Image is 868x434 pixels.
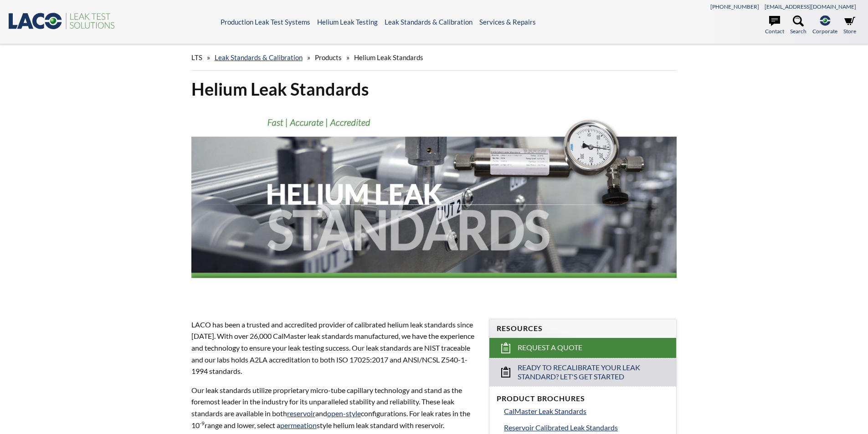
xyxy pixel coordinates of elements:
a: Leak Standards & Calibration [385,18,473,26]
a: CalMaster Leak Standards [504,405,669,417]
a: Search [790,15,806,36]
p: LACO has been a trusted and accredited provider of calibrated helium leak standards since [DATE].... [191,319,478,377]
span: Reservoir Calibrated Leak Standards [504,423,618,432]
a: Store [843,15,856,36]
p: Our leak standards utilize proprietary micro-tube capillary technology and stand as the foremost ... [191,384,478,431]
span: CalMaster Leak Standards [504,407,586,415]
a: permeation [280,421,317,429]
span: Ready to Recalibrate Your Leak Standard? Let's Get Started [518,363,649,382]
a: Leak Standards & Calibration [215,53,303,61]
span: Products [315,53,342,61]
span: Request a Quote [518,343,582,352]
a: Ready to Recalibrate Your Leak Standard? Let's Get Started [489,358,676,387]
a: Reservoir Calibrated Leak Standards [504,422,669,434]
h1: Helium Leak Standards [191,78,677,100]
span: Helium Leak Standards [354,53,423,61]
a: [EMAIL_ADDRESS][DOMAIN_NAME] [765,3,856,10]
a: Request a Quote [489,338,676,358]
h4: Resources [497,324,669,333]
a: [PHONE_NUMBER] [710,3,759,10]
a: Contact [765,15,784,36]
sup: -9 [200,420,205,427]
a: Helium Leak Testing [317,18,378,26]
div: » » » [191,45,677,71]
a: Production Leak Test Systems [221,18,310,26]
h4: Product Brochures [497,394,669,403]
span: LTS [191,53,202,61]
a: open-style [327,409,361,418]
img: Helium Leak Standards header [191,107,677,301]
a: Services & Repairs [479,18,536,26]
span: Corporate [812,27,837,36]
a: reservoir [287,409,315,418]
